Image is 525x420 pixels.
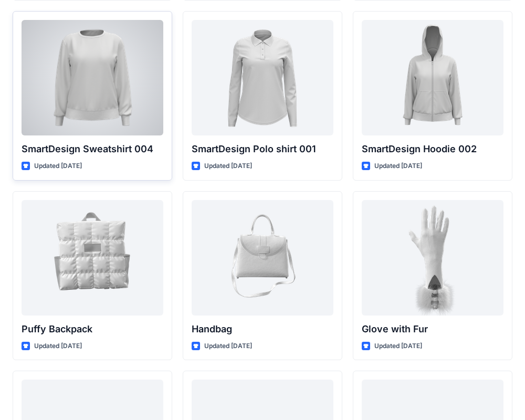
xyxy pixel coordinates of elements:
p: SmartDesign Polo shirt 001 [192,142,333,156]
p: Updated [DATE] [374,341,422,352]
p: Updated [DATE] [204,161,252,172]
a: SmartDesign Hoodie 002 [362,20,503,135]
p: Puffy Backpack [22,322,163,337]
p: Handbag [192,322,333,337]
a: Puffy Backpack [22,200,163,316]
p: Updated [DATE] [34,341,82,352]
p: SmartDesign Sweatshirt 004 [22,142,163,156]
p: Updated [DATE] [34,161,82,172]
p: Glove with Fur [362,322,503,337]
a: Handbag [192,200,333,316]
p: Updated [DATE] [374,161,422,172]
p: SmartDesign Hoodie 002 [362,142,503,156]
a: SmartDesign Sweatshirt 004 [22,20,163,135]
p: Updated [DATE] [204,341,252,352]
a: Glove with Fur [362,200,503,316]
a: SmartDesign Polo shirt 001 [192,20,333,135]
